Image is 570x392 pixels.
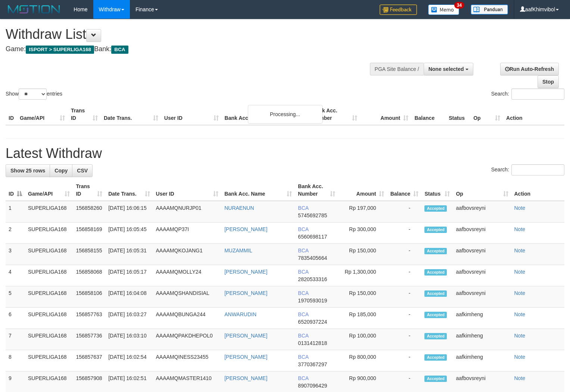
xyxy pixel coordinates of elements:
a: CSV [72,164,93,177]
span: Accepted [424,269,447,276]
h4: Game: Bank: [6,46,373,53]
td: 156858169 [73,223,105,244]
span: Accepted [424,205,447,212]
td: - [387,223,421,244]
a: Note [514,290,526,296]
td: aafbovsreyni [453,223,511,244]
td: - [387,308,421,329]
td: Rp 197,000 [338,201,387,223]
td: 8 [6,350,25,371]
td: 7 [6,329,25,350]
td: aafbovsreyni [453,265,511,286]
span: BCA [298,354,308,360]
a: [PERSON_NAME] [224,269,267,275]
a: [PERSON_NAME] [224,290,267,296]
label: Search: [491,88,564,100]
th: Balance [411,104,446,125]
a: Copy [50,164,72,177]
span: BCA [298,290,308,296]
th: Op [470,104,503,125]
td: SUPERLIGA168 [25,201,73,223]
span: BCA [298,311,308,317]
td: 156858068 [73,265,105,286]
span: Copy 6560698117 to clipboard [298,234,327,240]
td: SUPERLIGA168 [25,223,73,244]
td: 1 [6,201,25,223]
a: Stop [538,75,559,88]
span: Accepted [424,227,447,233]
td: [DATE] 16:06:15 [105,201,153,223]
a: MUZAMMIL [224,248,252,253]
a: Note [514,269,526,275]
td: 156858155 [73,244,105,265]
td: [DATE] 16:05:45 [105,223,153,244]
img: Feedback.jpg [380,4,417,15]
a: Show 25 rows [6,164,50,177]
a: Note [514,311,526,317]
th: Balance: activate to sort column ascending [387,180,421,201]
th: Status: activate to sort column ascending [421,180,453,201]
div: Processing... [248,105,323,124]
a: [PERSON_NAME] [224,226,267,232]
a: Run Auto-Refresh [500,63,559,75]
a: Note [514,375,526,381]
span: BCA [111,46,128,54]
img: Button%20Memo.svg [428,4,460,15]
th: Op: activate to sort column ascending [453,180,511,201]
td: Rp 150,000 [338,244,387,265]
td: AAAAMQMOLLY24 [153,265,222,286]
td: 5 [6,286,25,308]
th: Action [511,180,565,201]
th: Trans ID: activate to sort column ascending [73,180,105,201]
th: Bank Acc. Name [222,104,309,125]
td: Rp 150,000 [338,286,387,308]
td: [DATE] 16:03:10 [105,329,153,350]
a: Note [514,248,526,253]
td: aafkimheng [453,308,511,329]
label: Search: [491,164,564,175]
th: ID [6,104,17,125]
td: 2 [6,223,25,244]
td: aafkimheng [453,329,511,350]
td: SUPERLIGA168 [25,329,73,350]
img: MOTION_logo.png [6,4,62,15]
td: 156858106 [73,286,105,308]
span: BCA [298,248,308,253]
td: Rp 185,000 [338,308,387,329]
a: NURAENUN [224,205,254,211]
a: Note [514,226,526,232]
td: aafbovsreyni [453,201,511,223]
td: [DATE] 16:03:27 [105,308,153,329]
span: Copy 5745692785 to clipboard [298,212,327,218]
td: SUPERLIGA168 [25,265,73,286]
td: AAAAMQBUNGA244 [153,308,222,329]
th: Game/API: activate to sort column ascending [25,180,73,201]
th: Bank Acc. Number [309,104,360,125]
img: panduan.png [471,4,508,15]
input: Search: [511,88,564,100]
td: AAAAMQKOJANG1 [153,244,222,265]
td: 156857736 [73,329,105,350]
td: SUPERLIGA168 [25,244,73,265]
th: ID: activate to sort column descending [6,180,25,201]
div: PGA Site Balance / [370,63,424,75]
td: - [387,350,421,371]
th: Date Trans. [101,104,161,125]
span: CSV [77,168,88,174]
td: AAAAMQPAKDHEPOL0 [153,329,222,350]
td: aafbovsreyni [453,244,511,265]
span: Copy 3770367297 to clipboard [298,361,327,367]
td: SUPERLIGA168 [25,350,73,371]
td: AAAAMQNURJP01 [153,201,222,223]
th: Status [446,104,470,125]
a: Note [514,354,526,360]
span: Show 25 rows [10,168,45,174]
span: Accepted [424,333,447,339]
td: SUPERLIGA168 [25,286,73,308]
a: [PERSON_NAME] [224,333,267,339]
th: Bank Acc. Name: activate to sort column ascending [221,180,295,201]
td: Rp 1,300,000 [338,265,387,286]
td: - [387,201,421,223]
td: - [387,265,421,286]
td: [DATE] 16:02:54 [105,350,153,371]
